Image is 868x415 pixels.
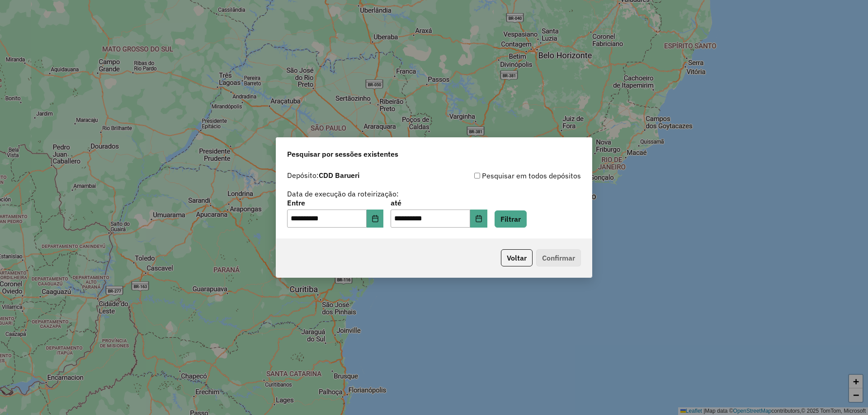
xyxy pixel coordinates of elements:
label: até [391,197,487,208]
label: Depósito: [287,170,359,181]
span: Pesquisar por sessões existentes [287,149,398,159]
strong: CDD Barueri [319,171,359,180]
label: Data de execução da roteirização: [287,188,399,199]
button: Filtrar [495,210,527,228]
button: Choose Date [470,210,487,228]
button: Choose Date [367,210,384,228]
label: Entre [287,197,383,208]
div: Pesquisar em todos depósitos [434,170,581,181]
button: Voltar [501,249,533,266]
